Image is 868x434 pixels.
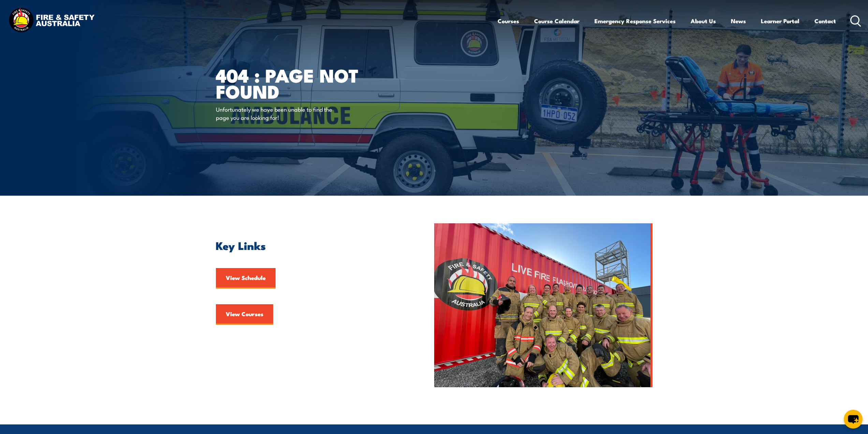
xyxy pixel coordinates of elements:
a: Courses [498,12,519,30]
h1: 404 : Page Not Found [216,67,384,99]
a: Contact [814,12,836,30]
p: Unfortunately we have been unable to find the page you are looking for! [216,105,340,121]
a: Learner Portal [761,12,799,30]
a: Course Calendar [534,12,579,30]
img: FSA People – Team photo aug 2023 [434,223,652,387]
button: chat-button [844,410,863,429]
h2: Key Links [216,240,403,250]
a: Emergency Response Services [594,12,676,30]
a: View Courses [216,304,273,325]
a: News [731,12,746,30]
a: View Schedule [216,268,276,289]
a: About Us [691,12,716,30]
